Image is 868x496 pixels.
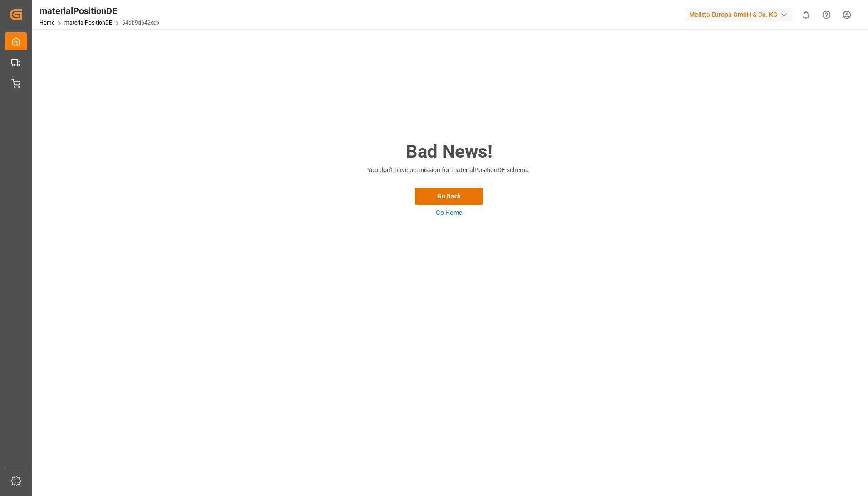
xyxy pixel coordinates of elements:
[796,5,816,25] button: show 0 new notifications
[686,6,796,23] button: Melitta Europa GmbH & Co. KG
[64,20,112,26] a: materialPositionDE
[415,188,483,205] button: Go Back
[39,20,54,26] a: Home
[436,209,462,216] a: Go Home
[816,5,837,25] button: Help Center
[358,165,540,175] p: You don't have permission for materialPositionDE schema.
[686,8,792,21] div: Melitta Europa GmbH & Co. KG
[39,4,159,18] div: materialPositionDE
[358,138,540,165] h2: Bad News!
